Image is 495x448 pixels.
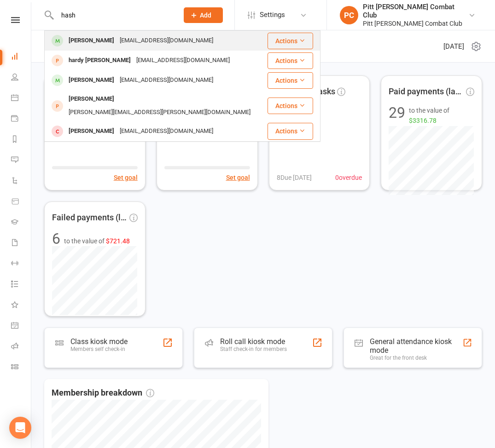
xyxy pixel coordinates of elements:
[277,172,312,183] span: 8 Due [DATE]
[260,5,285,25] span: Settings
[268,72,313,89] button: Actions
[268,52,313,69] button: Actions
[11,295,32,316] a: What's New
[268,98,313,114] button: Actions
[11,337,32,357] a: Roll call kiosk mode
[363,19,468,28] div: Pitt [PERSON_NAME] Combat Club
[370,337,462,355] div: General attendance kiosk mode
[52,231,60,246] div: 6
[389,105,405,126] div: 29
[370,355,462,361] div: Great for the front desk
[64,236,130,246] span: to the value of
[11,109,32,130] a: Payments
[70,337,128,346] div: Class kiosk mode
[66,34,117,47] div: [PERSON_NAME]
[11,192,32,213] a: Product Sales
[66,106,253,119] div: [PERSON_NAME][EMAIL_ADDRESS][PERSON_NAME][DOMAIN_NAME]
[11,357,32,378] a: Class kiosk mode
[340,6,358,24] div: PC
[134,54,233,67] div: [EMAIL_ADDRESS][DOMAIN_NAME]
[117,125,216,138] div: [EMAIL_ADDRESS][DOMAIN_NAME]
[268,123,313,139] button: Actions
[11,130,32,150] a: Reports
[70,346,128,352] div: Members self check-in
[409,105,474,126] span: to the value of
[52,386,154,400] span: Membership breakdown
[220,337,287,346] div: Roll call kiosk mode
[184,7,223,23] button: Add
[114,172,138,183] button: Set goal
[117,74,216,87] div: [EMAIL_ADDRESS][DOMAIN_NAME]
[363,3,468,19] div: Pitt [PERSON_NAME] Combat Club
[11,88,32,109] a: Calendar
[443,41,464,52] span: [DATE]
[335,172,362,183] span: 0 overdue
[268,33,313,49] button: Actions
[226,172,250,183] button: Set goal
[52,211,128,224] span: Failed payments (last 30d)
[106,237,130,245] span: $721.48
[11,316,32,337] a: General attendance kiosk mode
[11,68,32,88] a: People
[117,34,216,47] div: [EMAIL_ADDRESS][DOMAIN_NAME]
[200,11,211,19] span: Add
[11,47,32,68] a: Dashboard
[66,92,117,106] div: [PERSON_NAME]
[54,9,172,22] input: Search...
[66,125,117,138] div: [PERSON_NAME]
[9,417,31,439] div: Open Intercom Messenger
[66,74,117,87] div: [PERSON_NAME]
[389,85,464,98] span: Paid payments (last 7d)
[220,346,287,352] div: Staff check-in for members
[409,117,437,124] span: $3316.78
[66,54,134,67] div: hardy [PERSON_NAME]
